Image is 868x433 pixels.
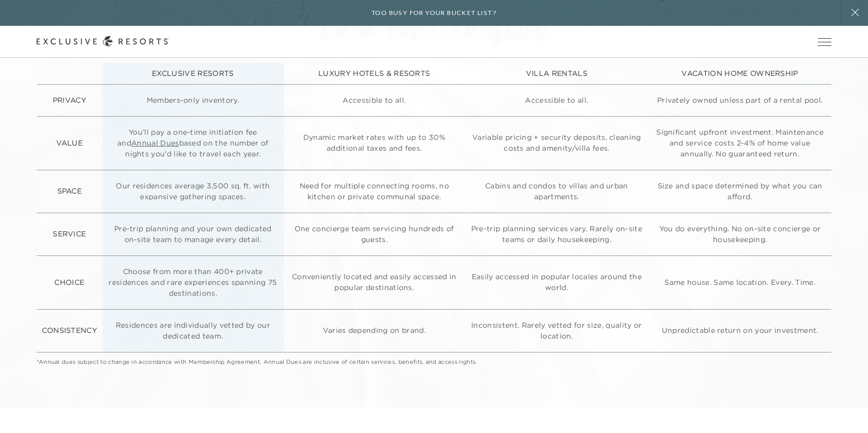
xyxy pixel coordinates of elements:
[107,266,278,299] p: Choose from more than 400+ private residences and rare experiences spanning 75 destinations.
[289,95,460,106] p: Accessible to all.
[654,277,827,288] p: Same house. Same location. Every. Time.
[289,271,460,293] p: Conveniently located and easily accessed in popular destinations.
[289,68,460,79] p: LUXURY HOTELS & RESORTS
[470,320,643,342] p: Inconsistent. Rarely vetted for size, quality or location.
[654,127,827,159] p: Significant upfront investment. Maintenance and service costs 2-4% of home value annually. No gua...
[654,181,827,202] p: Size and space determined by what you can afford.
[820,386,868,433] iframe: Qualified Messenger
[470,271,643,293] p: Easily accessed in popular locales around the world.
[107,95,278,106] p: Members-only inventory.
[289,325,460,336] p: Varies depending on brand.
[107,127,278,159] p: You’ll pay a one-time initiation fee and based on the number of nights you'd like to travel each ...
[42,186,98,197] p: SPACE
[42,138,98,149] p: VALUE
[107,68,278,79] p: EXCLUSIVE RESORTS
[107,181,278,202] p: Our residences average 3,500 sq. ft. with expansive gathering spaces.
[131,138,179,148] a: Annual Dues
[654,223,827,245] p: You do everything. No on-site concierge or housekeeping.
[470,223,643,245] p: Pre-trip planning services vary. Rarely on-site teams or daily housekeeping.
[470,95,643,106] p: Accessible to all.
[107,223,278,245] p: Pre-trip planning and your own dedicated on-site team to manage every detail.
[42,95,98,106] p: PRIVACY
[289,223,460,245] p: One concierge team servicing hundreds of guests.
[42,325,98,336] p: CONSISTENCY
[470,181,643,202] p: Cabins and condos to villas and urban apartments.
[470,132,643,154] p: Variable pricing + security deposits, cleaning costs and amenity/villa fees.
[654,325,827,336] p: Unpredictable return on your investment.
[37,352,832,372] span: *Annual dues subject to change in accordance with Membership Agreement. Annual Dues are inclusive...
[289,132,460,154] p: Dynamic market rates with up to 30% additional taxes and fees.
[289,181,460,202] p: Need for multiple connecting rooms, no kitchen or private communal space.
[107,320,278,342] p: Residences are individually vetted by our dedicated team.
[371,8,497,18] h6: Too busy for your bucket list?
[654,95,827,106] p: Privately owned unless part of a rental pool.
[42,229,98,239] p: SERVICE
[818,38,831,45] button: Open navigation
[470,68,643,79] p: VILLA RENTALS
[654,68,827,79] p: VACATION HOME OWNERSHIP
[42,277,98,288] p: CHOICE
